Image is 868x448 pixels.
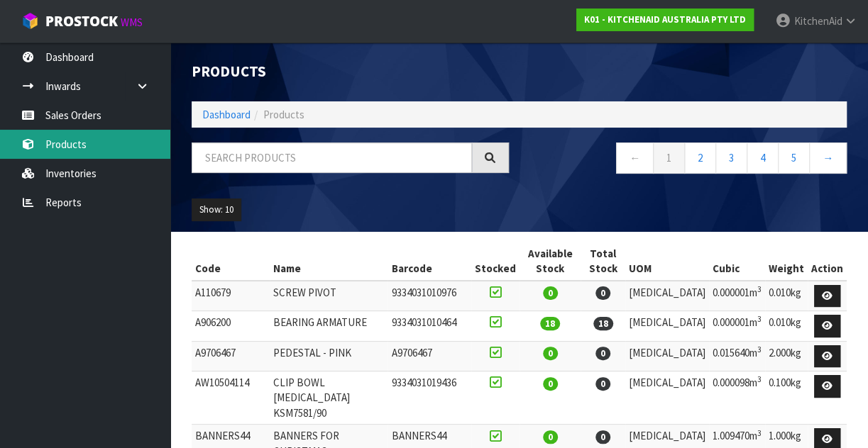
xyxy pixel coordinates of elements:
[684,142,716,173] a: 2
[778,142,810,173] a: 5
[765,242,808,281] th: Weight
[388,371,471,425] td: 9334031019436
[765,371,808,425] td: 0.100kg
[584,13,746,26] strong: K01 - KITCHENAID AUSTRALIA PTY LTD
[543,347,558,360] span: 0
[765,341,808,371] td: 2.000kg
[757,345,762,354] sup: 3
[595,430,610,444] span: 0
[202,108,251,121] a: Dashboard
[616,142,654,173] a: ←
[192,64,509,80] h1: Products
[388,242,471,281] th: Barcode
[388,311,471,342] td: 9334031010464
[543,430,558,444] span: 0
[793,14,842,28] span: KitchenAid
[192,311,270,342] td: A906200
[581,242,625,281] th: Total Stock
[21,12,39,30] img: cube-alt.png
[809,142,847,173] a: →
[270,311,388,342] td: BEARING ARMATURE
[388,341,471,371] td: A9706467
[192,198,241,221] button: Show: 10
[192,341,270,371] td: A9706467
[757,374,762,384] sup: 3
[709,371,765,425] td: 0.000098m
[765,281,808,311] td: 0.010kg
[192,142,472,173] input: Search products
[540,317,560,330] span: 18
[709,281,765,311] td: 0.000001m
[270,341,388,371] td: PEDESTAL - PINK
[625,341,709,371] td: [MEDICAL_DATA]
[595,347,610,360] span: 0
[530,142,847,177] nav: Page navigation
[747,142,779,173] a: 4
[709,311,765,342] td: 0.000001m
[543,286,558,300] span: 0
[45,12,118,30] span: ProStock
[765,311,808,342] td: 0.010kg
[625,242,709,281] th: UOM
[808,242,847,281] th: Action
[653,142,685,173] a: 1
[543,377,558,391] span: 0
[757,428,762,438] sup: 3
[595,286,610,300] span: 0
[757,314,762,324] sup: 3
[625,281,709,311] td: [MEDICAL_DATA]
[388,281,471,311] td: 9334031010976
[625,371,709,425] td: [MEDICAL_DATA]
[270,242,388,281] th: Name
[520,242,581,281] th: Available Stock
[595,377,610,391] span: 0
[709,242,765,281] th: Cubic
[471,242,520,281] th: Stocked
[709,341,765,371] td: 0.015640m
[192,371,270,425] td: AW10504114
[270,281,388,311] td: SCREW PIVOT
[121,16,143,29] small: WMS
[757,284,762,294] sup: 3
[263,108,304,121] span: Products
[192,281,270,311] td: A110679
[270,371,388,425] td: CLIP BOWL [MEDICAL_DATA] KSM7581/90
[715,142,747,173] a: 3
[625,311,709,342] td: [MEDICAL_DATA]
[593,317,613,330] span: 18
[192,242,270,281] th: Code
